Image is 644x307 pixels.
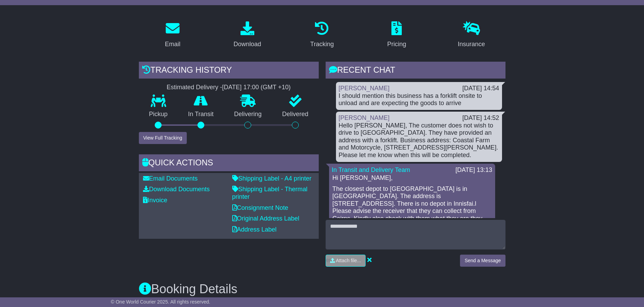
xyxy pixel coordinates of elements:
a: Email Documents [143,175,198,182]
p: In Transit [178,111,224,118]
a: [PERSON_NAME] [339,114,390,121]
div: Download [234,40,261,49]
div: [DATE] 17:00 (GMT +10) [222,84,291,91]
div: I should mention this business has a forklift onsite to unload and are expecting the goods to arrive [339,92,499,107]
a: Download [229,19,266,51]
p: Hi [PERSON_NAME], [333,174,492,182]
a: [PERSON_NAME] [339,85,390,92]
div: Tracking [310,40,334,49]
div: Email [165,40,180,49]
a: Insurance [453,19,490,51]
a: Shipping Label - A4 printer [232,175,311,182]
a: Consignment Note [232,204,288,211]
a: Shipping Label - Thermal printer [232,186,308,200]
div: [DATE] 14:54 [462,85,499,92]
a: Download Documents [143,186,210,193]
a: In Transit and Delivery Team [332,166,410,173]
div: [DATE] 13:13 [456,166,492,174]
button: View Full Tracking [139,132,187,144]
div: Estimated Delivery - [139,84,319,91]
p: Pickup [139,111,178,118]
div: RECENT CHAT [326,62,505,80]
p: Delivering [224,111,272,118]
a: Original Address Label [232,215,299,222]
span: © One World Courier 2025. All rights reserved. [111,299,211,305]
p: Delivered [272,111,319,118]
div: Quick Actions [139,154,319,173]
a: Email [160,19,185,51]
p: The closest depot to [GEOGRAPHIC_DATA] is in [GEOGRAPHIC_DATA]. The address is [STREET_ADDRESS]. ... [333,185,492,237]
div: [DATE] 14:52 [462,114,499,122]
a: Tracking [306,19,338,51]
div: Tracking history [139,62,319,80]
div: Hello [PERSON_NAME], The customer does not wish to drive to [GEOGRAPHIC_DATA]. They have provided... [339,122,499,159]
a: Pricing [383,19,411,51]
h3: Booking Details [139,282,505,296]
button: Send a Message [460,255,505,267]
div: Insurance [458,40,485,49]
a: Address Label [232,226,277,233]
a: Invoice [143,197,167,204]
div: Pricing [387,40,406,49]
